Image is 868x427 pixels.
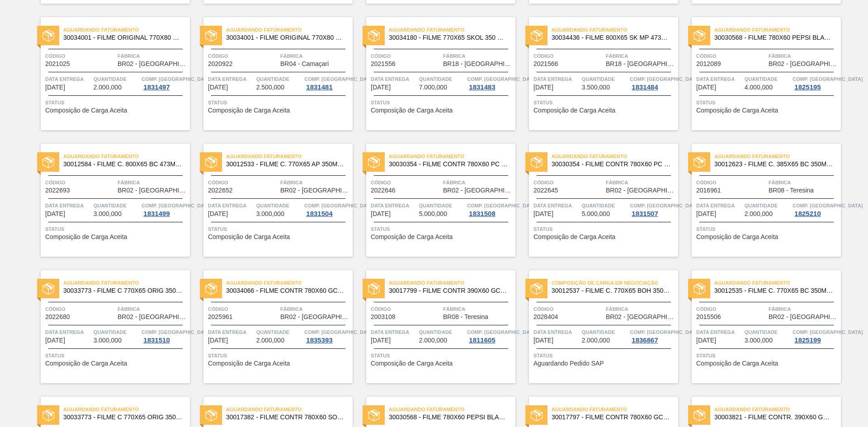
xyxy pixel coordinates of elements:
[142,75,212,84] span: Comp. Carga
[745,75,791,84] span: Quantidade
[42,283,54,295] img: status
[304,201,350,217] a: Comp. [GEOGRAPHIC_DATA]1831504
[582,201,628,210] span: Quantidade
[467,201,537,210] span: Comp. Carga
[226,25,353,34] span: Aguardando Faturamento
[533,201,580,210] span: Data entrega
[582,337,610,344] span: 2.000,000
[256,211,284,217] span: 3.000,000
[693,156,705,168] img: status
[678,144,841,257] a: statusAguardando Faturamento30012623 - FILME C. 385X65 BC 350ML 429Código2016961FábricaBR08 - Ter...
[45,98,188,107] span: Status
[389,152,515,161] span: Aguardando Faturamento
[45,61,70,67] span: 2021025
[42,409,54,421] img: status
[745,201,791,210] span: Quantidade
[94,337,122,344] span: 3.000,000
[533,178,604,187] span: Código
[696,52,766,61] span: Código
[280,52,350,61] span: Fábrica
[353,17,515,130] a: statusAguardando Faturamento30034180 - FILME 770X65 SKOL 350 MP C12Código2021556FábricaBR18 - [GE...
[533,98,676,107] span: Status
[552,34,671,41] span: 30034436 - FILME 800X65 SK MP 473ML C12
[793,328,839,344] a: Comp. [GEOGRAPHIC_DATA]1825199
[582,84,610,91] span: 3.500,000
[94,75,140,84] span: Quantidade
[769,61,839,67] span: BR02 - Sergipe
[280,178,350,187] span: Fábrica
[793,328,863,337] span: Comp. Carga
[793,201,839,217] a: Comp. [GEOGRAPHIC_DATA]1825210
[696,328,742,337] span: Data entrega
[696,201,742,210] span: Data entrega
[630,75,676,91] a: Comp. [GEOGRAPHIC_DATA]1831484
[371,225,513,234] span: Status
[208,61,233,67] span: 2020922
[696,225,839,234] span: Status
[94,84,122,91] span: 2.000,000
[419,211,447,217] span: 5.000,000
[208,351,350,360] span: Status
[208,225,350,234] span: Status
[45,107,127,114] span: Composição de Carga Aceita
[94,201,140,210] span: Quantidade
[208,305,278,314] span: Código
[45,84,65,91] span: 02/10/2025
[371,98,513,107] span: Status
[45,75,91,84] span: Data entrega
[208,234,290,240] span: Composição de Carga Aceita
[606,61,676,67] span: BR18 - Pernambuco
[533,211,553,217] span: 05/10/2025
[714,161,834,168] span: 30012623 - FILME C. 385X65 BC 350ML 429
[769,187,814,194] span: BR08 - Teresina
[533,351,676,360] span: Status
[371,75,417,84] span: Data entrega
[696,98,839,107] span: Status
[142,201,212,210] span: Comp. Carga
[371,337,391,344] span: 10/10/2025
[280,187,350,194] span: BR02 - Sergipe
[226,405,353,414] span: Aguardando Faturamento
[256,328,302,337] span: Quantidade
[515,270,678,383] a: statusComposição de Carga em Negociação30012537 - FILME C. 770X65 BOH 350ML C12 429Código2028404F...
[142,328,212,337] span: Comp. Carga
[696,360,778,367] span: Composição de Carga Aceita
[45,351,188,360] span: Status
[533,52,604,61] span: Código
[693,409,705,421] img: status
[94,211,122,217] span: 3.000,000
[118,52,188,61] span: Fábrica
[118,61,188,67] span: BR02 - Sergipe
[389,414,508,421] span: 30030568 - FILME 780X60 PEPSI BLACK NIV24
[371,107,453,114] span: Composição de Carga Aceita
[696,107,778,114] span: Composição de Carga Aceita
[793,201,863,210] span: Comp. Carga
[552,278,678,287] span: Composição de Carga em Negociação
[45,201,91,210] span: Data entrega
[368,30,380,42] img: status
[142,201,188,217] a: Comp. [GEOGRAPHIC_DATA]1831499
[208,107,290,114] span: Composição de Carga Aceita
[467,210,497,217] div: 1831508
[142,75,188,91] a: Comp. [GEOGRAPHIC_DATA]1831497
[389,34,508,41] span: 30034180 - FILME 770X65 SKOL 350 MP C12
[27,17,190,130] a: statusAguardando Faturamento30034001 - FILME ORIGINAL 770X80 350X12 MPCódigo2021025FábricaBR02 - ...
[371,61,396,67] span: 2021556
[443,187,513,194] span: BR02 - Sergipe
[371,84,391,91] span: 02/10/2025
[582,75,628,84] span: Quantidade
[419,337,447,344] span: 2.000,000
[769,305,839,314] span: Fábrica
[63,152,190,161] span: Aguardando Faturamento
[696,211,716,217] span: 05/10/2025
[368,156,380,168] img: status
[714,152,841,161] span: Aguardando Faturamento
[371,314,396,320] span: 2003108
[630,84,660,91] div: 1831484
[531,409,542,421] img: status
[45,360,127,367] span: Composição de Carga Aceita
[226,278,353,287] span: Aguardando Faturamento
[389,278,515,287] span: Aguardando Faturamento
[630,210,660,217] div: 1831507
[304,328,350,344] a: Comp. [GEOGRAPHIC_DATA]1835393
